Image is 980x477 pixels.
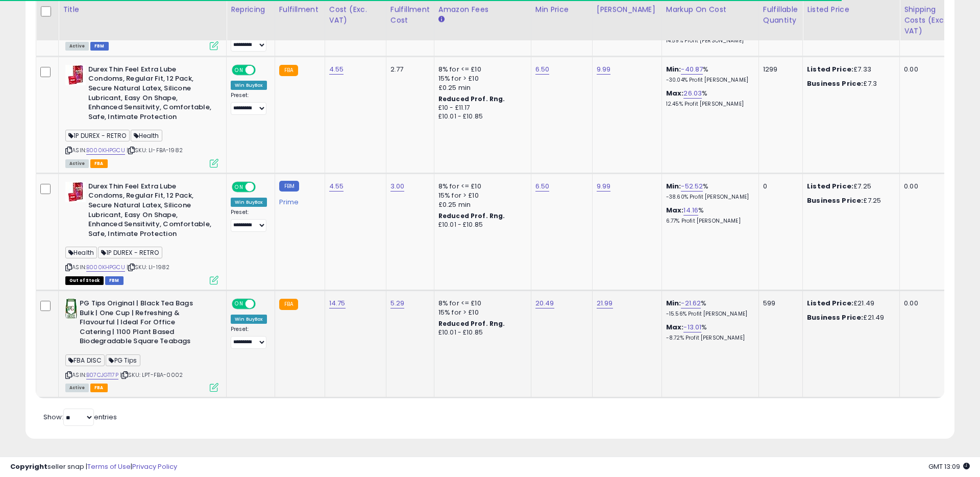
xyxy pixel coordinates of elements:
[65,384,89,392] span: All listings currently available for purchase on Amazon
[127,263,169,271] span: | SKU: LI-1982
[438,299,523,308] div: 8% for <= £10
[807,64,853,74] b: Listed Price:
[807,313,892,322] div: £21.49
[10,462,177,472] div: seller snap | |
[666,194,751,201] p: -38.60% Profit [PERSON_NAME]
[666,181,681,191] b: Min:
[666,64,681,74] b: Min:
[86,371,118,379] a: B07CJGT17P
[666,206,751,225] div: %
[666,4,754,15] div: Markup on Cost
[120,371,183,379] span: | SKU: LPT-FBA-0002
[763,182,795,191] div: 0
[807,196,863,205] b: Business Price:
[65,65,218,166] div: ASIN:
[666,323,751,342] div: %
[807,299,892,308] div: £21.49
[65,42,89,51] span: All listings currently available for purchase on Amazon
[279,4,321,15] div: Fulfillment
[329,64,344,75] a: 4.55
[807,79,863,88] b: Business Price:
[763,4,798,26] div: Fulfillable Quantity
[438,65,523,74] div: 8% for <= £10
[683,322,701,332] a: -13.01
[535,4,588,15] div: Min Price
[666,299,751,318] div: %
[329,181,344,192] a: 4.55
[438,182,523,191] div: 8% for <= £10
[597,4,657,15] div: [PERSON_NAME]
[86,263,125,272] a: B000KHPGCU
[666,298,681,308] b: Min:
[597,298,613,308] a: 21.99
[231,209,267,232] div: Preset:
[233,65,246,74] span: ON
[763,65,795,74] div: 1299
[666,101,751,108] p: 12.45% Profit [PERSON_NAME]
[535,64,550,75] a: 6.50
[807,65,892,74] div: £7.33
[127,146,183,154] span: | SKU: LI-FBA-1982
[438,94,505,103] b: Reduced Prof. Rng.
[807,182,892,191] div: £7.25
[438,308,523,317] div: 15% for > £10
[681,298,701,308] a: -21.62
[231,81,267,90] div: Win BuyBox
[666,205,684,215] b: Max:
[65,130,130,141] span: 1P DUREX - RETRO
[438,83,523,92] div: £0.25 min
[807,196,892,205] div: £7.25
[98,247,162,258] span: 1P DUREX - RETRO
[233,183,246,192] span: ON
[438,112,523,121] div: £10.01 - £10.85
[254,183,271,192] span: OFF
[329,4,382,26] div: Cost (Exc. VAT)
[105,276,124,285] span: FBM
[597,64,611,75] a: 9.99
[666,77,751,84] p: -30.04% Profit [PERSON_NAME]
[390,4,430,26] div: Fulfillment Cost
[666,182,751,201] div: %
[65,354,105,366] span: FBA DISC
[763,299,795,308] div: 599
[904,4,957,36] div: Shipping Costs (Exc. VAT)
[438,15,445,24] small: Amazon Fees.
[90,384,108,392] span: FBA
[666,322,684,332] b: Max:
[390,65,426,74] div: 2.77
[666,218,751,225] p: 6.77% Profit [PERSON_NAME]
[904,65,953,74] div: 0.00
[666,311,751,318] p: -15.56% Profit [PERSON_NAME]
[666,89,751,108] div: %
[279,194,317,206] div: Prime
[63,4,222,15] div: Title
[80,299,204,349] b: PG Tips Original | Black Tea Bags Bulk | One Cup | Refreshing & Flavourful | Ideal For Office Cat...
[231,315,267,324] div: Win BuyBox
[86,146,125,155] a: B000KHPGCU
[65,182,86,202] img: 41llLLJU81L._SL40_.jpg
[87,462,131,471] a: Terms of Use
[535,298,554,308] a: 20.49
[65,65,86,85] img: 41llLLJU81L._SL40_.jpg
[390,298,405,308] a: 5.29
[279,181,299,192] small: FBM
[329,298,346,308] a: 14.75
[233,300,246,308] span: ON
[43,412,117,422] span: Show: entries
[231,92,267,115] div: Preset:
[279,299,298,310] small: FBA
[279,65,298,76] small: FBA
[390,181,405,192] a: 3.00
[254,300,271,308] span: OFF
[65,247,97,258] span: Health
[88,182,212,241] b: Durex Thin Feel Extra Lube Condoms, Regular Fit, 12 Pack, Secure Natural Latex, Silicone Lubrican...
[90,159,108,168] span: FBA
[65,159,89,168] span: All listings currently available for purchase on Amazon
[438,4,527,15] div: Amazon Fees
[438,328,523,337] div: £10.01 - £10.85
[254,65,271,74] span: OFF
[10,462,47,471] strong: Copyright
[438,319,505,328] b: Reduced Prof. Rng.
[438,221,523,229] div: £10.01 - £10.85
[928,462,970,471] span: 2025-09-11 13:09 GMT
